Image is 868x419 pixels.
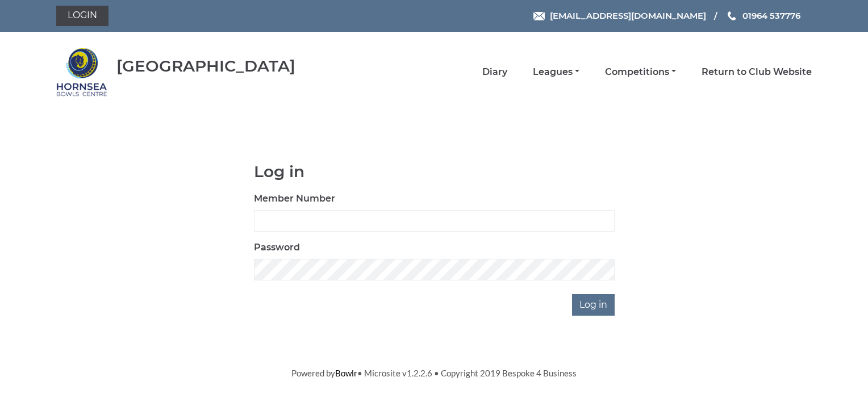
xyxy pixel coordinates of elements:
a: Return to Club Website [702,66,812,78]
a: Login [56,6,108,26]
a: Email [EMAIL_ADDRESS][DOMAIN_NAME] [533,9,706,22]
h1: Log in [254,163,615,181]
input: Log in [572,294,615,316]
span: Powered by • Microsite v1.2.2.6 • Copyright 2019 Bespoke 4 Business [291,368,577,378]
img: Hornsea Bowls Centre [56,47,107,98]
span: [EMAIL_ADDRESS][DOMAIN_NAME] [550,10,706,21]
a: Bowlr [335,368,357,378]
span: 01964 537776 [742,10,800,21]
img: Phone us [728,11,736,20]
a: Diary [482,66,507,78]
a: Phone us 01964 537776 [726,9,800,22]
label: Member Number [254,192,335,206]
a: Competitions [605,66,676,78]
img: Email [533,12,545,20]
div: [GEOGRAPHIC_DATA] [116,57,295,75]
label: Password [254,241,300,254]
a: Leagues [533,66,579,78]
